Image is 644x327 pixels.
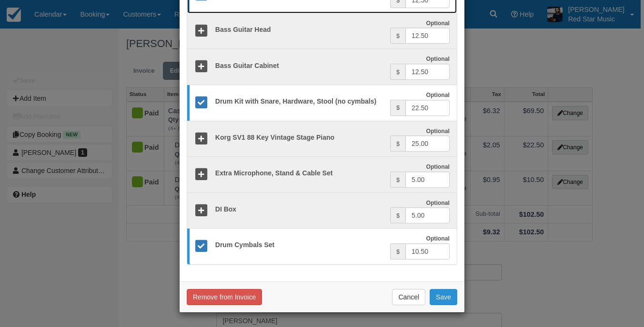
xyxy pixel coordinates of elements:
[396,177,400,183] small: $
[208,170,390,177] h5: Extra Microphone, Stand & Cable Set
[426,20,450,27] strong: Optional
[396,141,400,147] small: $
[426,92,450,98] strong: Optional
[187,192,457,229] a: DI Box Optional $
[187,13,457,49] a: Bass Guitar Head Optional $
[208,26,390,33] h5: Bass Guitar Head
[392,289,425,305] button: Cancel
[208,241,390,249] h5: Drum Cymbals Set
[396,69,400,76] small: $
[187,156,457,193] a: Extra Microphone, Stand & Cable Set Optional $
[187,121,457,157] a: Korg SV1 88 Key Vintage Stage Piano Optional $
[426,163,450,170] strong: Optional
[187,85,457,121] a: Drum Kit with Snare, Hardware, Stool (no cymbals) Optional $
[208,98,390,105] h5: Drum Kit with Snare, Hardware, Stool (no cymbals)
[426,56,450,62] strong: Optional
[396,105,400,111] small: $
[208,134,390,141] h5: Korg SV1 88 Key Vintage Stage Piano
[426,200,450,206] strong: Optional
[396,212,400,219] small: $
[208,62,390,69] h5: Bass Guitar Cabinet
[396,33,400,39] small: $
[187,289,262,305] button: Remove from Invoice
[396,249,400,255] small: $
[430,289,457,305] button: Save
[426,235,450,242] strong: Optional
[208,206,390,213] h5: DI Box
[426,128,450,135] strong: Optional
[187,228,457,264] a: Drum Cymbals Set Optional $
[187,48,457,85] a: Bass Guitar Cabinet Optional $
